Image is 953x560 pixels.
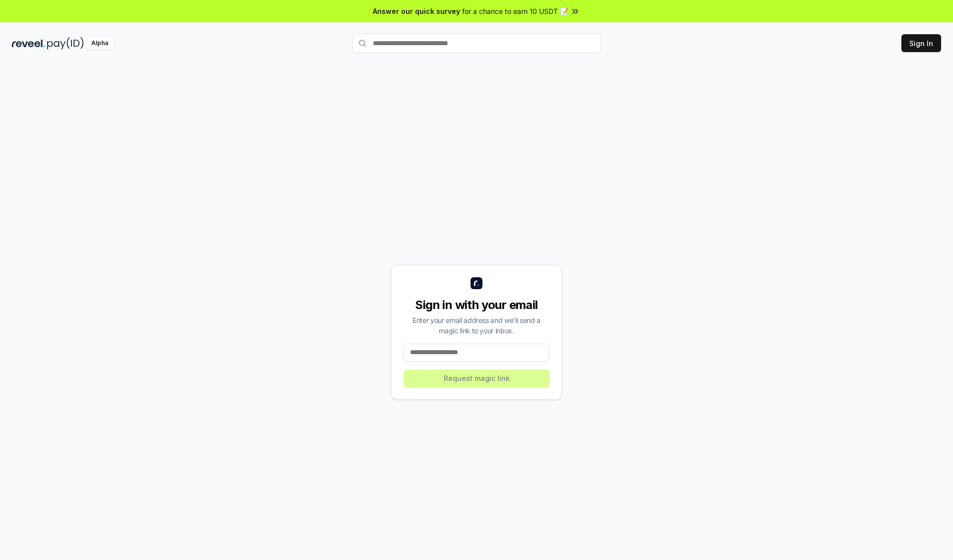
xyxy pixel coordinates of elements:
img: reveel_dark [12,37,45,50]
span: for a chance to earn 10 USDT 📝 [462,6,568,16]
div: Enter your email address and we’ll send a magic link to your inbox. [404,315,549,336]
img: logo_small [471,277,482,289]
img: pay_id [47,37,84,50]
div: Alpha [86,37,114,50]
button: Sign In [901,34,941,52]
div: Sign in with your email [404,297,549,313]
span: Answer our quick survey [373,6,460,16]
